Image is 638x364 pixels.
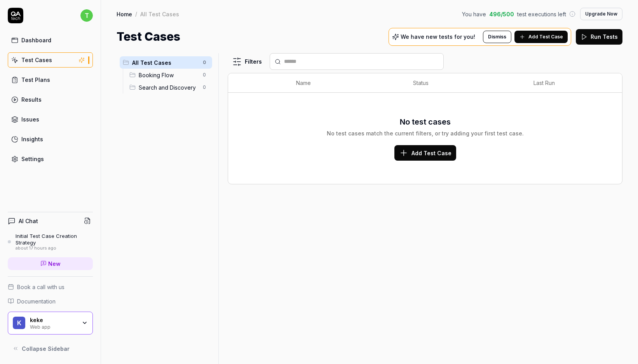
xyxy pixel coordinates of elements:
[517,10,566,18] span: test executions left
[22,345,70,353] span: Collapse Sidebar
[405,73,526,93] th: Status
[13,317,25,329] span: k
[394,145,456,161] button: Add Test Case
[16,233,93,246] div: Initial Test Case Creation Strategy
[8,312,93,335] button: kkekeWeb app
[8,112,93,127] a: Issues
[21,155,44,163] div: Settings
[327,129,524,137] div: No test cases match the current filters, or try adding your first test case.
[400,116,451,128] h3: No test cases
[126,81,212,94] div: Drag to reorderSearch and Discovery0
[8,297,93,305] a: Documentation
[514,31,568,43] button: Add Test Case
[526,73,607,93] th: Last Run
[228,54,267,69] button: Filters
[80,8,93,23] button: t
[21,76,50,84] div: Test Plans
[288,73,406,93] th: Name
[17,297,56,305] span: Documentation
[8,132,93,147] a: Insights
[411,149,451,157] span: Add Test Case
[139,83,198,92] span: Search and Discovery
[48,260,61,268] span: New
[8,52,93,68] a: Test Cases
[8,283,93,291] a: Book a call with us
[200,58,209,67] span: 0
[200,83,209,92] span: 0
[30,323,77,329] div: Web app
[135,10,137,18] div: /
[21,56,52,64] div: Test Cases
[132,59,198,67] span: All Test Cases
[528,33,563,40] span: Add Test Case
[8,341,93,356] button: Collapse Sidebar
[21,135,43,143] div: Insights
[117,10,132,18] a: Home
[401,34,475,40] p: We have new tests for you!
[200,70,209,80] span: 0
[140,10,179,18] div: All Test Cases
[21,36,51,44] div: Dashboard
[8,233,93,251] a: Initial Test Case Creation Strategyabout 17 hours ago
[117,28,180,45] h1: Test Cases
[19,217,38,225] h4: AI Chat
[576,29,622,45] button: Run Tests
[80,9,93,22] span: t
[139,71,198,79] span: Booking Flow
[21,95,42,104] div: Results
[8,151,93,166] a: Settings
[580,8,622,20] button: Upgrade Now
[8,92,93,107] a: Results
[462,10,486,18] span: You have
[30,317,77,324] div: keke
[8,33,93,48] a: Dashboard
[16,246,93,251] div: about 17 hours ago
[126,69,212,81] div: Drag to reorderBooking Flow0
[483,31,511,43] button: Dismiss
[17,283,64,291] span: Book a call with us
[8,72,93,87] a: Test Plans
[489,10,514,18] span: 496 / 500
[21,115,39,123] div: Issues
[8,257,93,270] a: New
